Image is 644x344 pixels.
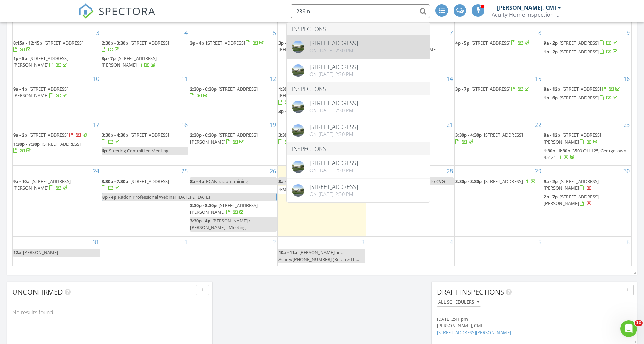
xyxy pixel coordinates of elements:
span: 3:30p - 8:30p [278,132,305,138]
span: 8a - 12p [544,86,560,92]
td: Go to September 3, 2025 [278,237,366,266]
div: [PERSON_NAME], CMI [437,322,599,329]
a: 3:30p - 4:30p [STREET_ADDRESS] [102,132,169,145]
a: Go to September 6, 2025 [625,237,631,248]
td: Go to August 30, 2025 [543,165,631,237]
span: [STREET_ADDRESS] [471,40,510,46]
span: [STREET_ADDRESS][PERSON_NAME] [13,178,71,191]
a: 9a - 10a [STREET_ADDRESS][PERSON_NAME] [13,177,100,192]
a: 9a - 2p [STREET_ADDRESS] [544,39,630,47]
a: Go to August 26, 2025 [268,166,277,177]
a: 2:30p - 6:30p [STREET_ADDRESS] [190,85,277,100]
a: 2:30p - 6:30p [STREET_ADDRESS][PERSON_NAME] [190,131,277,146]
a: 3p - 8p [STREET_ADDRESS][PERSON_NAME][PERSON_NAME] [367,40,437,59]
a: 1:30p - 6:30p 3509 OH-125, Georgetown 45121 [544,147,630,162]
img: streetview [292,184,304,197]
span: [STREET_ADDRESS] [560,94,599,101]
a: Go to August 7, 2025 [448,27,454,38]
a: 1:30p - 2:30p [STREET_ADDRESS][PERSON_NAME][PERSON_NAME] [278,85,365,107]
a: 4p - 5p [STREET_ADDRESS] [455,39,542,47]
td: Go to September 1, 2025 [101,237,189,266]
td: Go to August 25, 2025 [101,165,189,237]
td: Go to August 19, 2025 [189,119,278,165]
span: 1p - 2p [544,48,558,55]
a: Go to August 18, 2025 [180,119,189,130]
span: [STREET_ADDRESS] [219,86,258,92]
span: [STREET_ADDRESS] [130,178,169,184]
span: [STREET_ADDRESS][PERSON_NAME] [278,40,333,53]
span: [STREET_ADDRESS] [471,86,510,92]
img: streetview [292,124,304,137]
span: 3:30p - 7:30p [102,178,128,184]
a: 3:30p - 4:30p [STREET_ADDRESS] [102,131,188,146]
span: [STREET_ADDRESS][PERSON_NAME] [13,86,68,99]
a: 3:30p - 8:30p [STREET_ADDRESS][PERSON_NAME] [190,202,258,215]
a: [STREET_ADDRESS][PERSON_NAME] [437,329,511,336]
div: [STREET_ADDRESS] [309,160,358,166]
span: 3509 OH-125, Georgetown 45121 [544,147,626,160]
a: 9a - 2p [STREET_ADDRESS][PERSON_NAME] [544,177,630,192]
a: 1:30p - 6:30p 3509 OH-125, Georgetown 45121 [544,147,626,160]
a: Go to August 24, 2025 [92,166,101,177]
a: Go to August 22, 2025 [534,119,543,130]
td: Go to August 20, 2025 [278,119,366,165]
span: 8:15a - 12:15p [13,40,42,46]
span: Steering Committee Meeting [109,147,168,154]
img: streetview [292,41,304,53]
a: SPECTORA [78,9,156,24]
a: 2p - 7p [STREET_ADDRESS][PERSON_NAME] [544,193,630,208]
span: [PERSON_NAME] [23,249,58,255]
div: On [DATE] 2:30 pm [309,168,358,173]
a: 1:30p - 5:30p [STREET_ADDRESS] [278,186,359,193]
a: 9a - 1p [STREET_ADDRESS][PERSON_NAME] [13,85,100,100]
a: 1p - 2p [STREET_ADDRESS] [544,48,630,56]
a: 3p - 7p [STREET_ADDRESS] [278,108,353,114]
a: Go to August 19, 2025 [268,119,277,130]
a: 3p - 4p [STREET_ADDRESS] [190,39,277,47]
a: Go to August 11, 2025 [180,73,189,84]
a: Go to August 10, 2025 [92,73,101,84]
span: 3p - 8p [278,40,292,46]
a: 1p - 2p [STREET_ADDRESS] [544,48,619,55]
td: Go to August 5, 2025 [189,27,278,73]
a: 3:30p - 4:30p [STREET_ADDRESS] [455,131,542,146]
td: Go to August 11, 2025 [101,73,189,119]
img: streetview [292,64,304,77]
span: [STREET_ADDRESS][PERSON_NAME] [190,132,258,145]
span: 1p - 5p [13,55,27,61]
li: Inspections [287,23,430,35]
a: Go to August 12, 2025 [268,73,277,84]
span: 9a - 2p [544,40,558,46]
span: 12a [13,249,21,255]
a: 3:30p - 8:30p [STREET_ADDRESS] [278,131,365,146]
a: Go to August 14, 2025 [445,73,454,84]
div: [DATE] 2:41 pm [437,316,599,322]
span: [STREET_ADDRESS] [130,132,169,138]
a: 3:30p - 7:30p [STREET_ADDRESS] [102,177,188,192]
a: Go to August 9, 2025 [625,27,631,38]
a: 1p - 6p [STREET_ADDRESS] [544,94,630,102]
a: 1:30p - 2:30p [STREET_ADDRESS][PERSON_NAME][PERSON_NAME] [278,86,349,105]
span: 3p - 4p [190,40,204,46]
a: 8:15a - 12:15p [STREET_ADDRESS] [13,39,100,54]
a: Go to August 31, 2025 [92,237,101,248]
td: Go to August 18, 2025 [101,119,189,165]
span: 9a - 1p [13,86,27,92]
span: [STREET_ADDRESS] [29,132,68,138]
a: 1:30p - 7:30p [STREET_ADDRESS] [13,141,81,154]
div: [STREET_ADDRESS] [309,124,358,130]
span: [STREET_ADDRESS] [206,40,245,46]
span: 1:30p - 5:30p [278,186,305,193]
span: 2:30p - 6:30p [190,132,217,138]
span: Radon Professional Webinar [DATE] & [DATE] [118,194,210,200]
a: Go to August 17, 2025 [92,119,101,130]
span: 1p - 6p [544,94,558,101]
span: [STREET_ADDRESS] [44,40,83,46]
a: 3p - 8p [STREET_ADDRESS][PERSON_NAME] [278,39,365,54]
a: 3:30p - 8:30p [STREET_ADDRESS] [455,178,536,184]
span: 9a - 10a [13,178,30,184]
td: Go to August 23, 2025 [543,119,631,165]
li: Inspections [287,143,430,155]
span: ECAN radon training [206,178,248,184]
a: 4p - 5p [STREET_ADDRESS] [455,40,530,46]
